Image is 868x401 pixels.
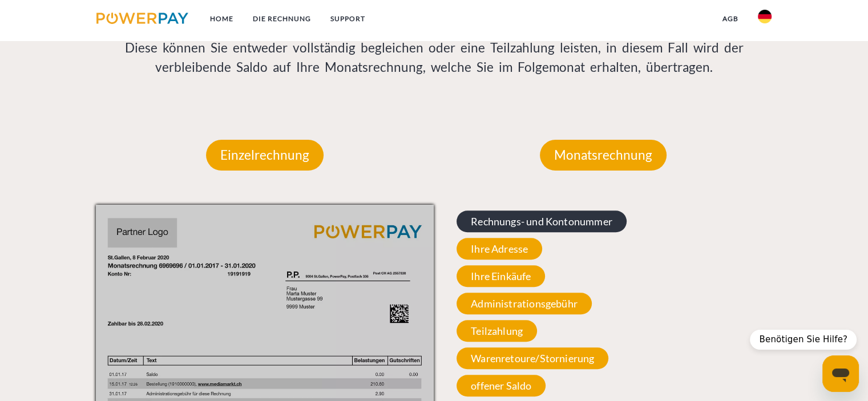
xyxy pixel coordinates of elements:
[457,238,542,260] span: Ihre Adresse
[750,330,857,350] div: Benötigen Sie Hilfe?
[96,13,188,24] img: logo-powerpay.svg
[243,9,321,29] a: DIE RECHNUNG
[457,347,608,369] span: Warenretoure/Stornierung
[96,38,772,77] p: Diese können Sie entweder vollständig begleichen oder eine Teilzahlung leisten, in diesem Fall wi...
[713,9,748,29] a: agb
[321,9,375,29] a: SUPPORT
[457,375,546,396] span: offener Saldo
[457,265,545,287] span: Ihre Einkäufe
[457,210,627,232] span: Rechnungs- und Kontonummer
[200,9,243,29] a: Home
[206,140,324,171] p: Einzelrechnung
[758,10,772,23] img: de
[822,355,859,392] iframe: Schaltfläche zum Öffnen des Messaging-Fensters; Konversation läuft
[457,320,537,342] span: Teilzahlung
[457,293,592,314] span: Administrationsgebühr
[540,140,667,171] p: Monatsrechnung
